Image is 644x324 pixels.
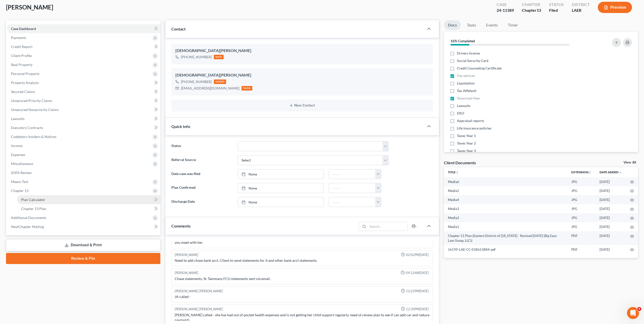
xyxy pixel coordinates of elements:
td: Media1 [444,222,567,231]
a: View All [624,161,636,164]
span: Credit Report [11,44,32,49]
span: Drivers license [457,51,480,56]
div: [DEMOGRAPHIC_DATA][PERSON_NAME] [175,48,429,54]
label: Referral Source [169,155,236,165]
div: [EMAIL_ADDRESS][DOMAIN_NAME] [181,86,240,91]
span: Pay advices [457,73,475,78]
span: Lawsuits [457,103,470,108]
span: Lawsuits [11,116,24,121]
td: JPG [567,204,596,213]
div: [DEMOGRAPHIC_DATA][PERSON_NAME] [175,72,429,78]
div: [PERSON_NAME] [PERSON_NAME] [175,307,223,311]
a: Docs [444,20,461,30]
div: Status [549,2,564,7]
span: Tax Affidavit [457,88,476,93]
span: 02:02PM[DATE] [406,252,429,257]
div: work [214,55,224,59]
label: Discharge Date [169,197,236,207]
a: Credit Report [7,42,160,51]
span: Taxes Year 1 [457,133,476,138]
span: 09:12AM[DATE] [406,270,429,275]
span: Comments [171,223,191,228]
a: Review & File [6,253,160,264]
span: Case Dashboard [11,26,36,31]
td: Media6 [444,177,567,186]
td: [DATE] [596,222,626,231]
a: None [238,169,323,179]
span: 12:30PM[DATE] [406,307,429,311]
a: Property Analysis [7,78,160,87]
span: Contact [171,26,186,31]
span: Chapter 13 Plan [21,206,46,211]
td: Media4 [444,195,567,204]
div: [PERSON_NAME] [PERSON_NAME] [175,289,223,293]
a: Events [482,20,502,30]
div: [PERSON_NAME] [175,252,198,257]
strong: 16% Completed [450,39,475,43]
a: Unsecured Priority Claims [7,96,160,105]
label: Date case was filed [169,169,236,179]
span: DSO [457,111,464,116]
div: Need to add chase bank acct. Client to send statements for it and other bank acct statements. [175,258,430,263]
span: NextChapter Mailing [11,224,44,229]
span: 4 [637,307,641,311]
span: Codebtors Insiders & Notices [11,134,56,139]
a: Case Dashboard [7,24,160,33]
td: JPG [567,186,596,195]
input: Search... [368,222,408,231]
a: Date Added expand_more [600,170,622,174]
a: Chapter 13 Plan [17,204,160,213]
div: 24-11389 [497,7,514,13]
td: [DATE] [596,213,626,222]
i: unfold_more [456,171,459,174]
iframe: Intercom live chat [627,307,639,319]
a: Tasks [463,20,480,30]
a: Download & Print [6,239,160,251]
td: JPG [567,222,596,231]
div: Case [497,2,514,7]
i: expand_more [619,171,622,174]
td: 16199-LAE-CC-038653884-pdf [444,245,567,254]
div: [PERSON_NAME] [175,270,198,275]
td: [DATE] [596,177,626,186]
div: [PERSON_NAME] called - she has had out of pocket health expenses and is not getting her child sup... [175,312,430,322]
span: Unsecured Priority Claims [11,98,52,103]
div: Chase statements, St. Tammany FCU statements sent via email. [175,276,430,281]
input: -- : -- [329,169,375,179]
span: Liquidation [457,81,475,86]
td: JPG [567,195,596,204]
div: [PHONE_NUMBER] [181,79,212,84]
td: [DATE] [596,186,626,195]
div: LAEB [572,7,590,13]
span: 12:25PM[DATE] [406,289,429,293]
input: -- : -- [329,197,375,207]
td: JPG [567,177,596,186]
span: Credit Counseling Certificate [457,66,502,71]
span: Executory Contracts [11,125,43,130]
div: Chapter [522,2,541,7]
span: Personal Property [11,71,39,76]
span: Payments [11,35,26,40]
button: New Contact [175,103,429,107]
td: Media3 [444,204,567,213]
span: Unsecured Nonpriority Claims [11,107,59,112]
a: Titleunfold_more [448,170,459,174]
td: [DATE] [596,195,626,204]
span: Miscellaneous [11,161,33,166]
td: PDF [567,245,596,254]
a: Secured Claims [7,87,160,96]
a: SOFA Review [7,168,160,177]
td: [DATE] [596,204,626,213]
span: Life insurance policies [457,126,491,131]
span: Chapter 13 [11,188,28,193]
span: [PERSON_NAME] [6,3,53,11]
div: District [572,2,590,7]
label: Plan Confirmed [169,183,236,193]
a: None [238,183,323,193]
td: [DATE] [596,231,626,245]
span: Means Test [11,179,28,184]
span: Plan Calculator [21,197,45,202]
a: None [238,197,323,207]
span: Additional Documents [11,215,46,220]
div: [PHONE_NUMBER] [181,54,212,59]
